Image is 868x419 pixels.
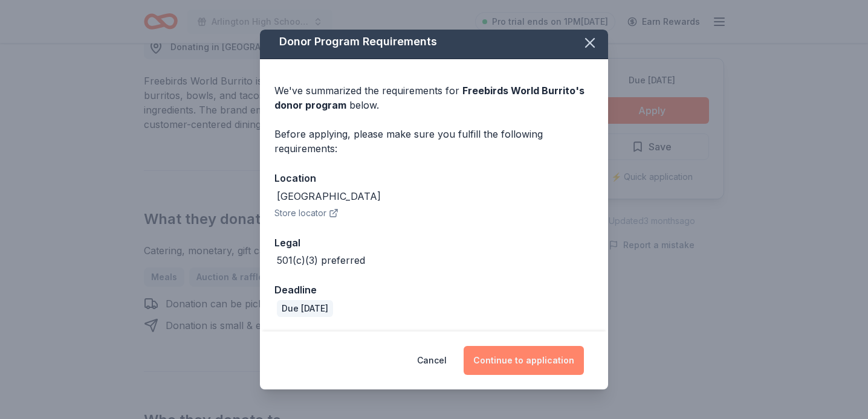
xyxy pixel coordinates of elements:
[277,253,365,267] div: 501(c)(3) preferred
[260,25,608,59] div: Donor Program Requirements
[464,346,584,375] button: Continue to application
[277,300,333,317] div: Due [DATE]
[274,206,338,220] button: Store locator
[274,282,594,298] div: Deadline
[417,346,447,375] button: Cancel
[274,235,594,251] div: Legal
[274,83,594,112] div: We've summarized the requirements for below.
[277,189,381,203] div: [GEOGRAPHIC_DATA]
[274,170,594,186] div: Location
[274,127,594,156] div: Before applying, please make sure you fulfill the following requirements:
